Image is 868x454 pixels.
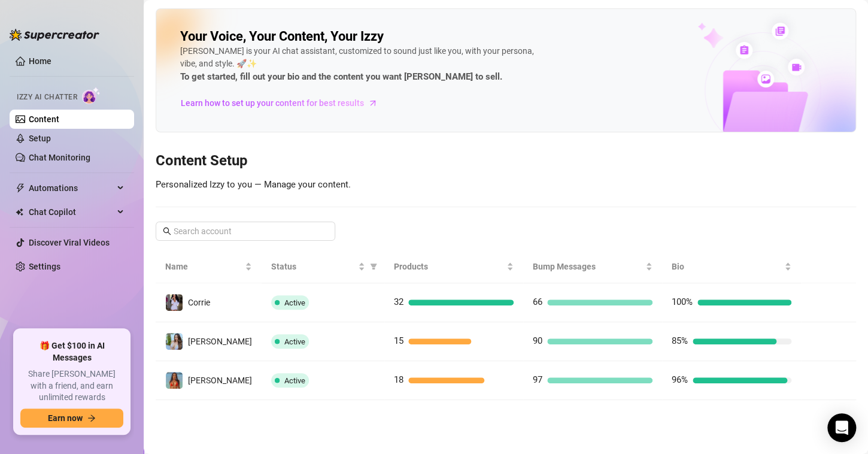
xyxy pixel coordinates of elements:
[533,296,542,307] span: 66
[29,202,114,222] span: Chat Copilot
[672,374,688,385] span: 96%
[180,71,502,82] strong: To get started, fill out your bio and the content you want [PERSON_NAME] to sell.
[20,408,123,428] button: Earn nowarrow-right
[533,260,643,273] span: Bump Messages
[180,45,539,84] div: [PERSON_NAME] is your AI chat assistant, customized to sound just like you, with your persona, vi...
[163,227,171,235] span: search
[17,92,77,103] span: Izzy AI Chatter
[87,414,96,422] span: arrow-right
[284,376,305,385] span: Active
[20,340,123,364] span: 🎁 Get $100 in AI Messages
[29,56,51,66] a: Home
[82,87,101,104] img: AI Chatter
[262,250,384,283] th: Status
[672,296,693,307] span: 100%
[16,208,23,216] img: Chat Copilot
[370,263,377,270] span: filter
[29,178,114,198] span: Automations
[29,153,90,162] a: Chat Monitoring
[827,413,856,442] div: Open Intercom Messenger
[181,96,364,110] span: Learn how to set up your content for best results
[156,152,856,171] h3: Content Setup
[188,298,210,307] span: Corrie
[394,374,403,385] span: 18
[29,238,110,247] a: Discover Viral Videos
[533,335,542,346] span: 90
[523,250,662,283] th: Bump Messages
[394,260,504,273] span: Products
[384,250,523,283] th: Products
[180,28,384,45] h2: Your Voice, Your Content, Your Izzy
[16,183,25,193] span: thunderbolt
[533,374,542,385] span: 97
[166,372,183,389] img: Rebecca
[672,260,782,273] span: Bio
[10,29,99,41] img: logo-BBDzfeDw.svg
[367,97,379,109] span: arrow-right
[188,337,252,346] span: [PERSON_NAME]
[284,337,305,346] span: Active
[20,368,123,404] span: Share [PERSON_NAME] with a friend, and earn unlimited rewards
[368,258,380,276] span: filter
[394,296,403,307] span: 32
[180,93,387,113] a: Learn how to set up your content for best results
[29,134,51,143] a: Setup
[394,335,403,346] span: 15
[672,335,688,346] span: 85%
[165,260,242,273] span: Name
[662,250,801,283] th: Bio
[271,260,356,273] span: Status
[48,413,83,423] span: Earn now
[174,225,318,238] input: Search account
[188,376,252,385] span: [PERSON_NAME]
[166,294,183,311] img: Corrie
[156,179,351,190] span: Personalized Izzy to you — Manage your content.
[166,333,183,350] img: Gracie
[156,250,262,283] th: Name
[29,114,59,124] a: Content
[670,10,855,132] img: ai-chatter-content-library-cLFOSyPT.png
[29,262,60,271] a: Settings
[284,298,305,307] span: Active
